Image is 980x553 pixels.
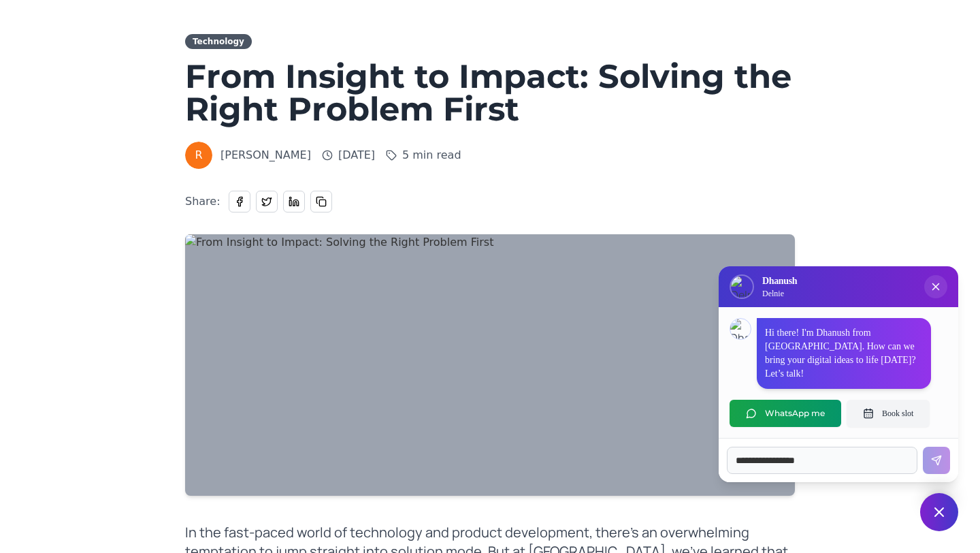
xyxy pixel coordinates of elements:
button: Book slot [847,400,930,427]
p: Hi there! I'm Dhanush from [GEOGRAPHIC_DATA]. How can we bring your digital ideas to life [DATE]?... [765,326,923,381]
button: WhatsApp me [730,400,841,427]
button: Copy link [310,191,332,212]
span: [PERSON_NAME] [220,147,311,163]
img: Delnie Logo [731,276,753,298]
div: Technology [185,34,252,49]
span: R [185,142,212,169]
span: 5 min read [386,147,461,163]
img: From Insight to Impact: Solving the Right Problem First [185,234,795,496]
button: Share on LinkedIn [283,191,305,212]
p: Delnie [762,288,797,299]
button: Share on Twitter [256,191,278,212]
button: Close chat popup [924,275,947,298]
h1: From Insight to Impact: Solving the Right Problem First [185,60,795,125]
img: Dhanush [730,319,751,339]
button: Share on Facebook [229,191,250,212]
span: Share: [185,193,220,210]
span: [DATE] [322,147,375,163]
button: Close chat [920,493,958,531]
h3: Dhanush [762,274,797,288]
